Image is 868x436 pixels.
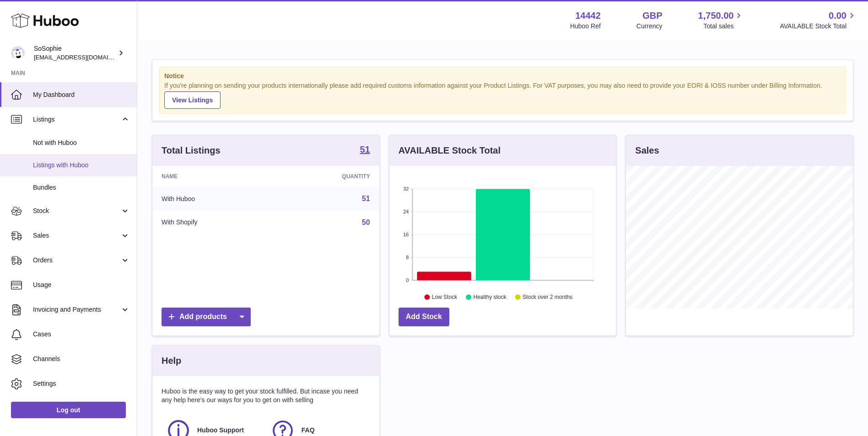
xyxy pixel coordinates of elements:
[33,231,120,240] span: Sales
[302,426,315,435] span: FAQ
[403,186,409,191] text: 32
[33,355,130,363] span: Channels
[570,22,601,31] div: Huboo Ref
[399,308,449,326] a: Add Stock
[162,387,370,404] p: Huboo is the easy way to get your stock fulfilled. But incase you need any help here's our ways f...
[33,161,130,170] span: Listings with Huboo
[33,90,130,99] span: My Dashboard
[432,294,458,300] text: Low Stock
[33,281,130,289] span: Usage
[162,144,221,157] h3: Total Listings
[275,166,379,187] th: Quantity
[33,138,130,147] span: Not with Huboo
[33,115,120,124] span: Listings
[162,355,181,367] h3: Help
[780,22,857,31] span: AVAILABLE Stock Total
[406,255,409,260] text: 8
[575,10,601,22] strong: 14442
[164,91,221,109] a: View Listings
[360,145,370,156] a: 51
[33,379,130,388] span: Settings
[523,294,572,300] text: Stock over 2 months
[829,10,846,22] span: 0.00
[642,10,662,22] strong: GBP
[698,10,744,31] a: 1,750.00 Total sales
[698,10,734,22] span: 1,750.00
[164,81,841,109] div: If you're planning on sending your products internationally please add required customs informati...
[162,308,251,326] a: Add products
[197,426,244,435] span: Huboo Support
[403,209,409,214] text: 24
[34,44,116,62] div: SoSophie
[406,277,409,283] text: 0
[403,232,409,237] text: 16
[703,22,744,31] span: Total sales
[33,183,130,192] span: Bundles
[33,207,120,215] span: Stock
[152,187,275,211] td: With Huboo
[33,305,120,314] span: Invoicing and Payments
[636,22,663,31] div: Currency
[11,46,25,60] img: internalAdmin-14442@internal.huboo.com
[11,402,126,418] a: Log out
[152,211,275,234] td: With Shopify
[780,10,857,31] a: 0.00 AVAILABLE Stock Total
[164,72,841,80] strong: Notice
[399,144,501,157] h3: AVAILABLE Stock Total
[473,294,507,300] text: Healthy stock
[635,144,659,157] h3: Sales
[362,218,370,226] a: 50
[33,256,120,265] span: Orders
[152,166,275,187] th: Name
[360,145,370,154] strong: 51
[33,330,130,339] span: Cases
[362,195,370,202] a: 51
[34,53,135,61] span: [EMAIL_ADDRESS][DOMAIN_NAME]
